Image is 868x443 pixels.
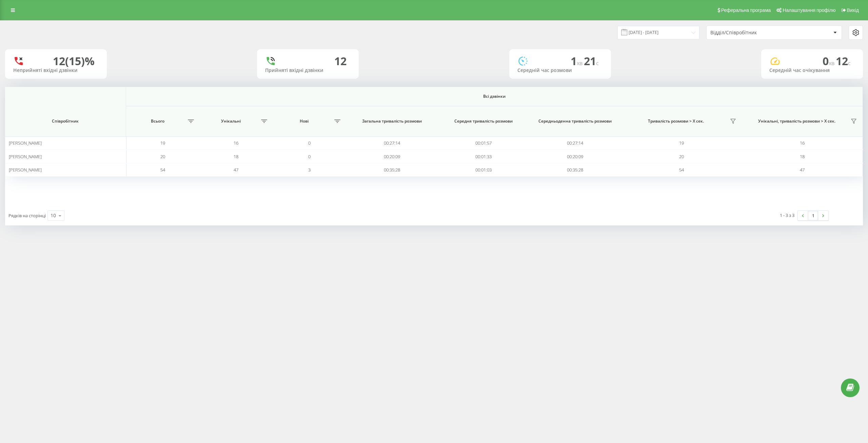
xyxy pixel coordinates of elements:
span: Співробітник [14,118,117,124]
div: 1 - 3 з 3 [780,212,794,219]
span: Середньоденна тривалість розмови [537,118,613,124]
span: хв [577,59,584,67]
span: 18 [234,153,238,160]
span: 16 [234,140,238,146]
td: 00:27:14 [529,136,621,150]
span: [PERSON_NAME] [9,167,42,173]
iframe: Intercom live chat [845,405,861,421]
span: 21 [584,54,599,68]
span: 12 [836,54,851,68]
span: 18 [800,153,805,160]
span: 0 [308,153,311,160]
span: Налаштування профілю [783,7,835,13]
td: 00:01:57 [438,136,529,150]
span: c [848,59,851,67]
span: Вихід [847,7,859,13]
span: Всього [130,118,186,124]
span: Рядків на сторінці [8,213,46,219]
td: 00:35:28 [529,163,621,177]
span: Унікальні [203,118,259,124]
span: c [596,59,599,67]
span: 19 [679,140,684,146]
span: 20 [679,153,684,160]
span: 47 [800,167,805,173]
span: Тривалість розмови > Х сек. [625,118,727,124]
td: 00:35:28 [346,163,437,177]
span: Всі дзвінки [166,94,823,99]
span: 1 [571,54,584,68]
span: 3 [308,167,311,173]
div: Неприйняті вхідні дзвінки [13,68,99,73]
span: 0 [308,140,311,146]
td: 00:01:03 [438,163,529,177]
td: 00:20:09 [346,150,437,163]
span: [PERSON_NAME] [9,140,42,146]
span: хв [829,59,836,67]
span: Загальна тривалість розмови [354,118,430,124]
td: 00:01:33 [438,150,529,163]
div: 12 (15)% [53,55,95,68]
span: Реферальна програма [721,7,771,13]
a: 1 [808,211,818,220]
div: 12 [334,55,347,68]
span: Унікальні, тривалість розмови > Х сек. [746,118,848,124]
span: Нові [276,118,332,124]
span: 47 [234,167,238,173]
td: 00:20:09 [529,150,621,163]
div: Відділ/Співробітник [710,30,791,36]
td: 00:27:14 [346,136,437,150]
div: Середній час розмови [517,68,603,73]
span: 0 [823,54,836,68]
div: Прийняті вхідні дзвінки [265,68,351,73]
span: 19 [160,140,165,146]
div: 10 [51,212,56,219]
span: 54 [160,167,165,173]
div: Середній час очікування [769,68,855,73]
span: Середня тривалість розмови [445,118,521,124]
span: [PERSON_NAME] [9,153,42,160]
span: 54 [679,167,684,173]
span: 20 [160,153,165,160]
span: 16 [800,140,805,146]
